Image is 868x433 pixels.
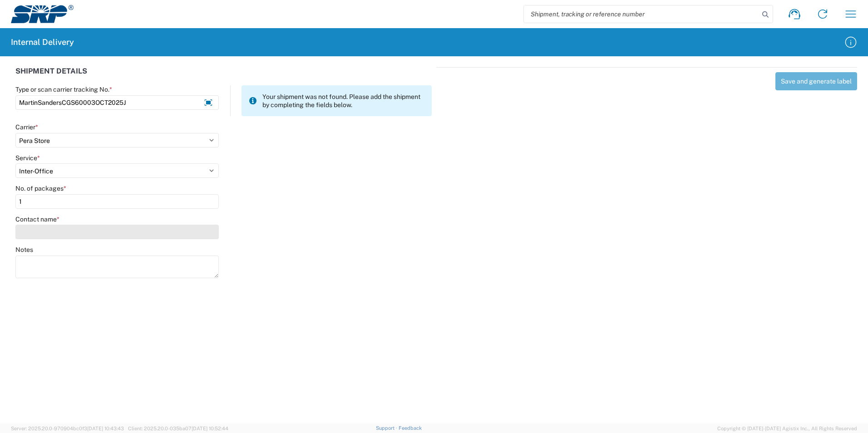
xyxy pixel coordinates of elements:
[15,184,66,192] label: No. of packages
[262,93,424,109] span: Your shipment was not found. Please add the shipment by completing the fields below.
[15,85,112,93] label: Type or scan carrier tracking No.
[15,123,38,131] label: Carrier
[11,37,74,48] h2: Internal Delivery
[15,246,33,254] label: Notes
[717,424,857,433] span: Copyright © [DATE]-[DATE] Agistix Inc., All Rights Reserved
[399,425,422,431] a: Feedback
[192,426,228,431] span: [DATE] 10:52:44
[128,426,228,431] span: Client: 2025.20.0-035ba07
[376,425,399,431] a: Support
[15,154,40,162] label: Service
[11,5,74,23] img: srp
[87,426,124,431] span: [DATE] 10:43:43
[15,215,59,223] label: Contact name
[524,5,759,23] input: Shipment, tracking or reference number
[15,67,432,85] div: SHIPMENT DETAILS
[11,426,124,431] span: Server: 2025.20.0-970904bc0f3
